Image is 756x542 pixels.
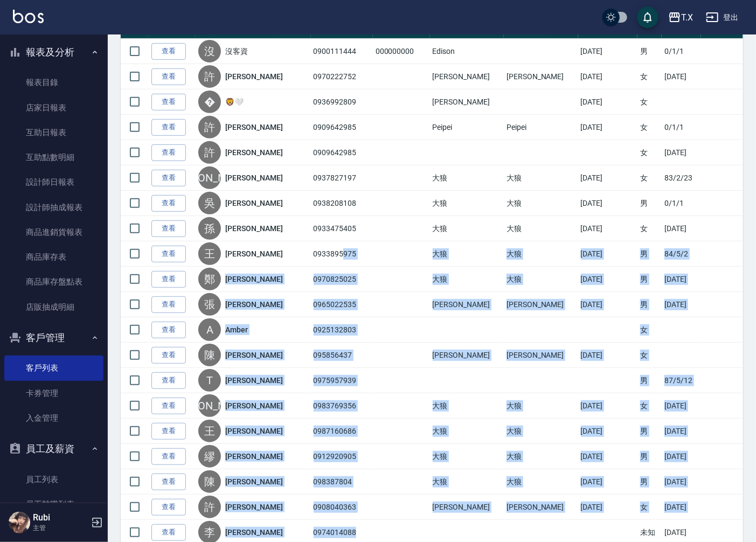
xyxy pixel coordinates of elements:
[311,89,373,115] td: 0936992809
[311,495,373,520] td: 0908040363
[151,398,186,414] a: 查看
[578,419,638,444] td: [DATE]
[637,317,662,343] td: 女
[664,6,697,29] button: T.X
[504,64,578,89] td: [PERSON_NAME]
[504,444,578,469] td: 大狼
[578,89,638,115] td: [DATE]
[225,71,282,82] a: [PERSON_NAME]
[198,369,221,392] div: T
[33,512,88,523] h5: Rubi
[4,356,103,380] a: 客戶列表
[578,191,638,216] td: [DATE]
[151,94,186,110] a: 查看
[637,343,662,368] td: 女
[4,269,103,294] a: 商品庫存盤點表
[504,469,578,495] td: 大狼
[504,216,578,241] td: 大狼
[198,496,221,518] div: 許
[504,419,578,444] td: 大狼
[662,469,701,495] td: [DATE]
[430,495,504,520] td: [PERSON_NAME]
[9,512,30,533] img: Person
[225,400,282,411] a: [PERSON_NAME]
[637,241,662,267] td: 男
[637,444,662,469] td: 男
[311,292,373,317] td: 0965022535
[225,324,248,335] a: Amber
[504,241,578,267] td: 大狼
[637,393,662,419] td: 女
[578,292,638,317] td: [DATE]
[430,419,504,444] td: 大狼
[151,68,186,85] a: 查看
[151,195,186,212] a: 查看
[225,198,282,209] a: [PERSON_NAME]
[311,419,373,444] td: 0987160686
[4,435,103,463] button: 員工及薪資
[151,372,186,389] a: 查看
[225,350,282,360] a: [PERSON_NAME]
[311,191,373,216] td: 0938208108
[637,140,662,165] td: 女
[4,295,103,319] a: 店販抽成明細
[311,165,373,191] td: 0937827197
[662,39,701,64] td: 0/1/1
[430,393,504,419] td: 大狼
[198,445,221,468] div: 繆
[4,120,103,145] a: 互助日報表
[225,46,248,57] a: 沒客資
[662,241,701,267] td: 84/5/2
[662,292,701,317] td: [DATE]
[430,444,504,469] td: 大狼
[578,165,638,191] td: [DATE]
[311,267,373,292] td: 0970825025
[637,216,662,241] td: 女
[662,64,701,89] td: [DATE]
[637,469,662,495] td: 男
[578,267,638,292] td: [DATE]
[311,115,373,140] td: 0909642985
[637,115,662,140] td: 女
[225,451,282,462] a: [PERSON_NAME]
[151,347,186,364] a: 查看
[4,220,103,245] a: 商品進銷貨報表
[4,245,103,269] a: 商品庫存表
[4,406,103,430] a: 入金管理
[578,495,638,520] td: [DATE]
[4,195,103,220] a: 設計師抽成報表
[151,499,186,516] a: 查看
[4,324,103,352] button: 客戶管理
[198,65,221,88] div: 許
[637,292,662,317] td: 男
[662,216,701,241] td: [DATE]
[662,368,701,393] td: 87/5/12
[4,381,103,406] a: 卡券管理
[578,343,638,368] td: [DATE]
[198,394,221,417] div: [PERSON_NAME]
[637,191,662,216] td: 男
[504,292,578,317] td: [PERSON_NAME]
[637,39,662,64] td: 男
[430,241,504,267] td: 大狼
[151,43,186,60] a: 查看
[4,70,103,95] a: 報表目錄
[225,527,282,538] a: [PERSON_NAME]
[430,165,504,191] td: 大狼
[504,343,578,368] td: [PERSON_NAME]
[578,241,638,267] td: [DATE]
[198,242,221,265] div: 王
[225,375,282,386] a: [PERSON_NAME]
[4,95,103,120] a: 店家日報表
[662,444,701,469] td: [DATE]
[311,216,373,241] td: 0933475405
[637,267,662,292] td: 男
[33,523,88,533] p: 主管
[311,241,373,267] td: 0933895975
[311,39,373,64] td: 0900111444
[4,145,103,170] a: 互助點數明細
[151,271,186,288] a: 查看
[637,165,662,191] td: 女
[198,344,221,366] div: 陳
[151,170,186,186] a: 查看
